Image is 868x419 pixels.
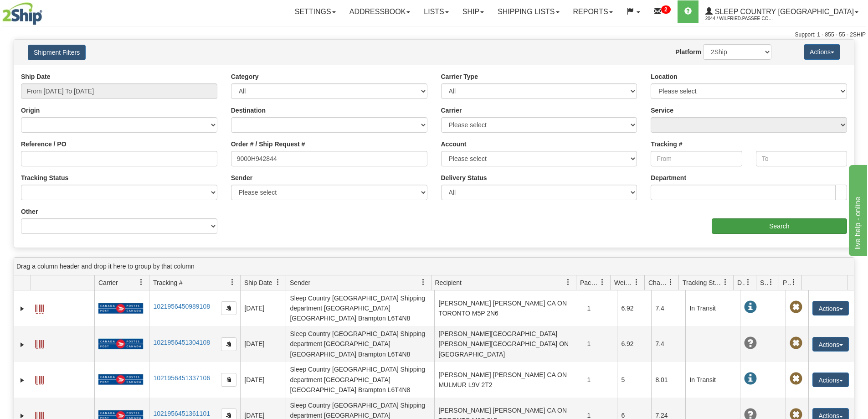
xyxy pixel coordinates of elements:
[153,278,183,287] span: Tracking #
[21,140,67,149] label: Reference / PO
[651,151,742,166] input: From
[240,362,286,398] td: [DATE]
[435,278,462,287] span: Recipient
[98,374,143,385] img: 20 - Canada Post
[221,301,236,315] button: Copy to clipboard
[434,326,583,362] td: [PERSON_NAME][GEOGRAPHIC_DATA][PERSON_NAME][GEOGRAPHIC_DATA] ON [GEOGRAPHIC_DATA]
[240,290,286,326] td: [DATE]
[760,278,768,287] span: Shipment Issues
[231,72,259,81] label: Category
[290,278,310,287] span: Sender
[2,2,42,25] img: logo2044.jpg
[763,274,779,290] a: Shipment Issues filter column settings
[740,274,756,290] a: Delivery Status filter column settings
[286,362,434,398] td: Sleep Country [GEOGRAPHIC_DATA] Shipping department [GEOGRAPHIC_DATA] [GEOGRAPHIC_DATA] Brampton ...
[456,0,491,23] a: Ship
[651,290,685,326] td: 7.4
[812,301,849,316] button: Actions
[28,45,86,60] button: Shipment Filters
[583,290,617,326] td: 1
[790,372,802,385] span: Pickup Not Assigned
[737,278,745,287] span: Delivery Status
[244,278,272,287] span: Ship Date
[756,151,847,166] input: To
[21,207,38,216] label: Other
[847,163,867,256] iframe: chat widget
[583,362,617,398] td: 1
[580,278,599,287] span: Packages
[286,326,434,362] td: Sleep Country [GEOGRAPHIC_DATA] Shipping department [GEOGRAPHIC_DATA] [GEOGRAPHIC_DATA] Brampton ...
[270,274,286,290] a: Ship Date filter column settings
[153,410,210,417] a: 1021956451361101
[441,173,487,182] label: Delivery Status
[651,72,677,81] label: Location
[651,326,685,362] td: 7.4
[583,326,617,362] td: 1
[718,274,733,290] a: Tracking Status filter column settings
[417,0,455,23] a: Lists
[35,372,44,387] a: Label
[286,290,434,326] td: Sleep Country [GEOGRAPHIC_DATA] Shipping department [GEOGRAPHIC_DATA] [GEOGRAPHIC_DATA] Brampton ...
[617,290,651,326] td: 6.92
[713,8,854,16] span: Sleep Country [GEOGRAPHIC_DATA]
[134,274,149,290] a: Carrier filter column settings
[647,0,678,23] a: 2
[675,47,701,57] label: Platform
[98,278,118,287] span: Carrier
[744,337,757,350] span: Unknown
[434,362,583,398] td: [PERSON_NAME] [PERSON_NAME] CA ON MULMUR L9V 2T2
[712,218,847,234] input: Search
[240,326,286,362] td: [DATE]
[7,5,84,16] div: live help - online
[2,31,866,39] div: Support: 1 - 855 - 55 - 2SHIP
[21,72,51,81] label: Ship Date
[441,106,462,115] label: Carrier
[783,278,791,287] span: Pickup Status
[18,376,27,385] a: Expand
[560,274,576,290] a: Recipient filter column settings
[153,303,210,310] a: 1021956450989108
[21,106,40,115] label: Origin
[225,274,240,290] a: Tracking # filter column settings
[614,278,633,287] span: Weight
[416,274,431,290] a: Sender filter column settings
[153,339,210,346] a: 1021956451304108
[648,278,668,287] span: Charge
[663,274,678,290] a: Charge filter column settings
[683,278,722,287] span: Tracking Status
[699,0,865,23] a: Sleep Country [GEOGRAPHIC_DATA] 2044 / Wilfried.Passee-Coutrin
[35,336,44,351] a: Label
[812,337,849,352] button: Actions
[812,372,849,387] button: Actions
[790,337,802,350] span: Pickup Not Assigned
[35,300,44,315] a: Label
[651,362,685,398] td: 8.01
[685,362,740,398] td: In Transit
[651,140,682,149] label: Tracking #
[231,140,305,149] label: Order # / Ship Request #
[786,274,801,290] a: Pickup Status filter column settings
[98,303,143,314] img: 20 - Canada Post
[491,0,566,23] a: Shipping lists
[343,0,417,23] a: Addressbook
[595,274,610,290] a: Packages filter column settings
[651,106,673,115] label: Service
[804,44,840,60] button: Actions
[153,374,210,382] a: 1021956451337106
[629,274,644,290] a: Weight filter column settings
[617,362,651,398] td: 5
[221,337,236,351] button: Copy to clipboard
[288,0,343,23] a: Settings
[21,173,68,182] label: Tracking Status
[18,304,27,313] a: Expand
[790,301,802,314] span: Pickup Not Assigned
[18,340,27,349] a: Expand
[434,290,583,326] td: [PERSON_NAME] [PERSON_NAME] CA ON TORONTO M5P 2N6
[617,326,651,362] td: 6.92
[566,0,620,23] a: Reports
[231,173,252,182] label: Sender
[744,372,757,385] span: In Transit
[441,140,467,149] label: Account
[744,301,757,314] span: In Transit
[14,258,854,275] div: grid grouping header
